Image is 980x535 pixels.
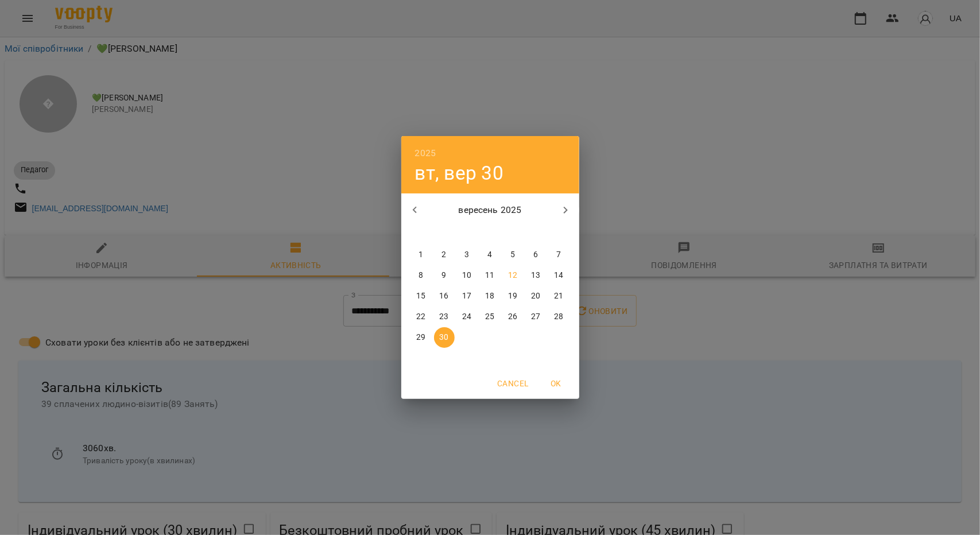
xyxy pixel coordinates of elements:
p: 24 [462,311,471,323]
span: чт [480,227,501,239]
button: 24 [457,307,478,327]
button: 27 [526,307,547,327]
p: 8 [419,270,423,281]
button: 8 [411,265,432,286]
p: 17 [462,290,471,302]
p: 16 [439,290,448,302]
button: 15 [411,286,432,307]
button: 11 [480,265,501,286]
p: 26 [508,311,517,323]
button: 16 [434,286,455,307]
button: 21 [549,286,570,307]
button: 23 [434,307,455,327]
p: 4 [487,249,492,261]
button: 2 [434,245,455,265]
span: нд [549,227,570,239]
button: вт, вер 30 [415,161,503,185]
p: 21 [554,290,563,302]
button: 4 [480,245,501,265]
button: 30 [434,327,455,348]
button: 25 [480,307,501,327]
button: 6 [526,245,547,265]
span: OK [543,377,570,390]
p: 25 [485,311,494,323]
p: 13 [531,270,540,281]
p: вересень 2025 [428,203,552,217]
p: 9 [441,270,446,281]
span: сб [526,227,547,239]
button: 22 [411,307,432,327]
span: вт [434,227,455,239]
p: 19 [508,290,517,302]
p: 18 [485,290,494,302]
p: 1 [419,249,423,261]
p: 29 [416,332,425,343]
p: 15 [416,290,425,302]
p: 12 [508,270,517,281]
p: 22 [416,311,425,323]
span: Cancel [497,377,528,390]
button: 12 [503,265,524,286]
button: OK [538,373,575,394]
p: 3 [464,249,469,261]
button: 20 [526,286,547,307]
p: 14 [554,270,563,281]
button: 5 [503,245,524,265]
button: 3 [457,245,478,265]
p: 10 [462,270,471,281]
button: 28 [549,307,570,327]
p: 6 [533,249,538,261]
p: 27 [531,311,540,323]
span: ср [457,227,478,239]
p: 28 [554,311,563,323]
button: 29 [411,327,432,348]
p: 7 [556,249,561,261]
button: 2025 [415,145,436,161]
p: 30 [439,332,448,343]
p: 11 [485,270,494,281]
p: 2 [441,249,446,261]
button: 9 [434,265,455,286]
p: 23 [439,311,448,323]
button: 14 [549,265,570,286]
span: пт [503,227,524,239]
button: 19 [503,286,524,307]
button: 1 [411,245,432,265]
button: 18 [480,286,501,307]
button: 26 [503,307,524,327]
button: 7 [549,245,570,265]
p: 5 [510,249,515,261]
button: 10 [457,265,478,286]
button: Cancel [493,373,533,394]
span: пн [411,227,432,239]
button: 17 [457,286,478,307]
button: 13 [526,265,547,286]
p: 20 [531,290,540,302]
